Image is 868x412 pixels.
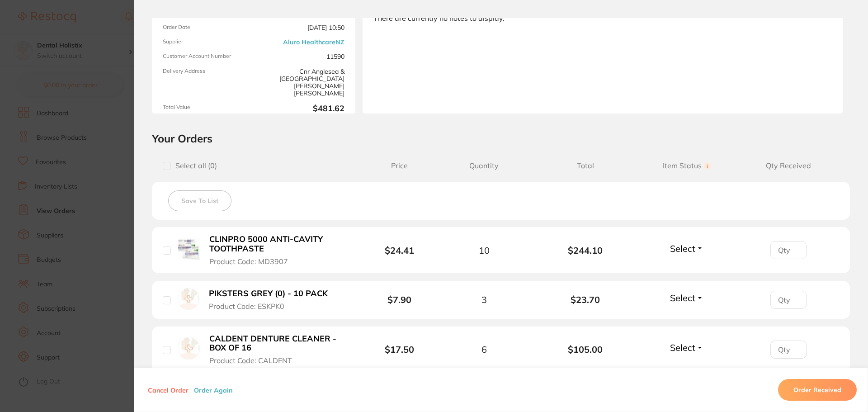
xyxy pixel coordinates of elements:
[738,161,839,170] span: Qty Received
[481,344,487,355] span: 6
[257,104,344,114] b: $481.62
[207,334,352,365] button: CALDENT DENTURE CLEANER - BOX OF 16 Product Code: CALDENT
[209,334,349,353] b: CALDENT DENTURE CLEANER - BOX OF 16
[145,386,191,394] button: Cancel Order
[636,161,737,170] span: Item Status
[366,161,434,170] span: Price
[209,257,288,265] span: Product Code: MD3907
[163,104,250,114] span: Total Value
[178,238,200,260] img: CLINPRO 5000 ANTI-CAVITY TOOTHPASTE
[206,289,338,311] button: PIKSTERS GREY (0) - 10 PACK Product Code: ESKPK0
[778,379,857,401] button: Order Received
[168,190,231,211] button: Save To List
[387,294,411,305] b: $7.90
[667,243,706,254] button: Select
[670,243,695,254] span: Select
[481,294,487,305] span: 3
[670,342,695,353] span: Select
[163,24,250,31] span: Order Date
[178,288,199,310] img: PIKSTERS GREY (0) - 10 PACK
[257,24,344,31] span: [DATE] 10:50
[535,245,636,256] b: $244.10
[770,341,807,359] input: Qty
[283,38,344,46] a: Aluro HealthcareNZ
[373,14,832,22] div: There are currently no notes to display.
[385,245,414,256] b: $24.41
[152,132,850,145] h2: Your Orders
[209,289,328,298] b: PIKSTERS GREY (0) - 10 PACK
[535,294,636,305] b: $23.70
[257,53,344,60] span: 11590
[385,344,414,355] b: $17.50
[667,342,706,353] button: Select
[191,386,235,394] button: Order Again
[163,53,250,60] span: Customer Account Number
[209,356,292,365] span: Product Code: CALDENT
[670,292,695,303] span: Select
[257,68,344,97] span: Cnr Anglesea & [GEOGRAPHIC_DATA][PERSON_NAME][PERSON_NAME]
[433,161,534,170] span: Quantity
[207,234,352,266] button: CLINPRO 5000 ANTI-CAVITY TOOTHPASTE Product Code: MD3907
[163,68,250,97] span: Delivery Address
[171,161,217,170] span: Select all ( 0 )
[178,337,200,360] img: CALDENT DENTURE CLEANER - BOX OF 16
[479,245,490,256] span: 10
[163,38,250,46] span: Supplier
[770,241,807,259] input: Qty
[770,291,807,309] input: Qty
[667,292,706,303] button: Select
[209,235,349,253] b: CLINPRO 5000 ANTI-CAVITY TOOTHPASTE
[209,302,284,310] span: Product Code: ESKPK0
[535,344,636,355] b: $105.00
[535,161,636,170] span: Total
